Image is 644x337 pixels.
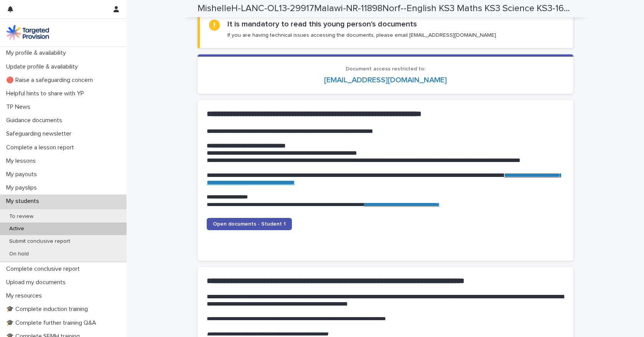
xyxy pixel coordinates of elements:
[3,251,35,257] p: On hold
[3,226,30,232] p: Active
[3,171,43,178] p: My payouts
[3,90,90,97] p: Helpful hints to share with YP
[3,77,99,84] p: 🔴 Raise a safeguarding concern
[207,218,292,230] a: Open documents - Student 1
[3,198,45,205] p: My students
[3,279,72,286] p: Upload my documents
[3,103,36,111] p: TP News
[213,221,286,227] span: Open documents - Student 1
[346,66,425,72] span: Document access restricted to:
[3,63,84,70] p: Update profile & availability
[3,238,76,245] p: Submit conclusive report
[3,213,40,220] p: To review
[6,25,49,40] img: M5nRWzHhSzIhMunXDL62
[3,292,48,299] p: My resources
[3,117,68,124] p: Guidance documents
[324,76,447,84] a: [EMAIL_ADDRESS][DOMAIN_NAME]
[3,157,42,165] p: My lessons
[3,184,43,191] p: My payslips
[198,3,570,14] h2: MishelleH-LANC-OL13-29917Malawi-NR-11898Norf--English KS3 Maths KS3 Science KS3-16094
[3,319,102,327] p: 🎓 Complete further training Q&A
[227,20,417,29] h2: It is mandatory to read this young person's documents
[3,306,94,313] p: 🎓 Complete induction training
[227,32,497,39] p: If you are having technical issues accessing the documents, please email [EMAIL_ADDRESS][DOMAIN_N...
[3,49,72,57] p: My profile & availability
[3,144,80,151] p: Complete a lesson report
[3,265,86,273] p: Complete conclusive report
[3,130,77,137] p: Safeguarding newsletter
